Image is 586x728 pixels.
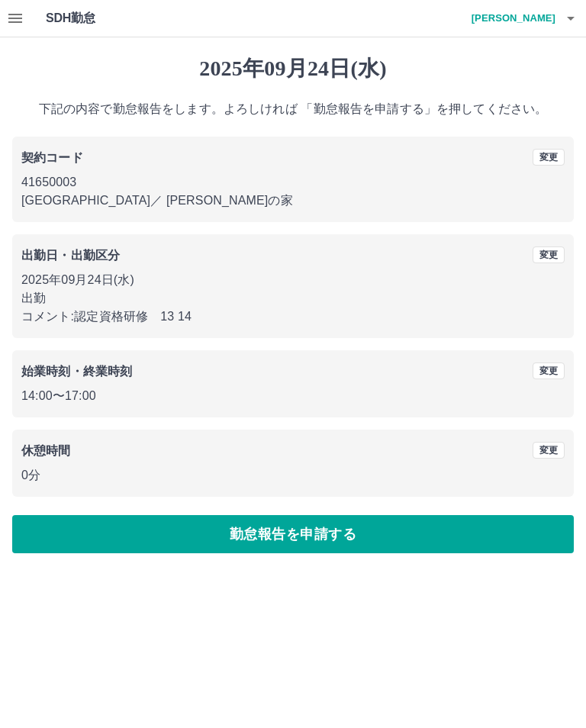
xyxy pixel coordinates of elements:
[21,289,565,308] p: 出勤
[533,362,565,379] button: 変更
[21,151,83,164] b: 契約コード
[21,271,565,289] p: 2025年09月24日(水)
[21,365,132,378] b: 始業時刻・終業時刻
[21,444,71,457] b: 休憩時間
[21,308,565,326] p: コメント: 認定資格研修 13 14
[21,249,120,262] b: 出勤日・出勤区分
[21,192,565,210] p: [GEOGRAPHIC_DATA] ／ [PERSON_NAME]の家
[12,515,574,553] button: 勤怠報告を申請する
[533,442,565,459] button: 変更
[533,246,565,263] button: 変更
[12,56,574,82] h1: 2025年09月24日(水)
[21,387,565,405] p: 14:00 〜 17:00
[21,173,565,192] p: 41650003
[533,149,565,166] button: 変更
[21,466,565,485] p: 0分
[12,100,574,118] p: 下記の内容で勤怠報告をします。よろしければ 「勤怠報告を申請する」を押してください。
